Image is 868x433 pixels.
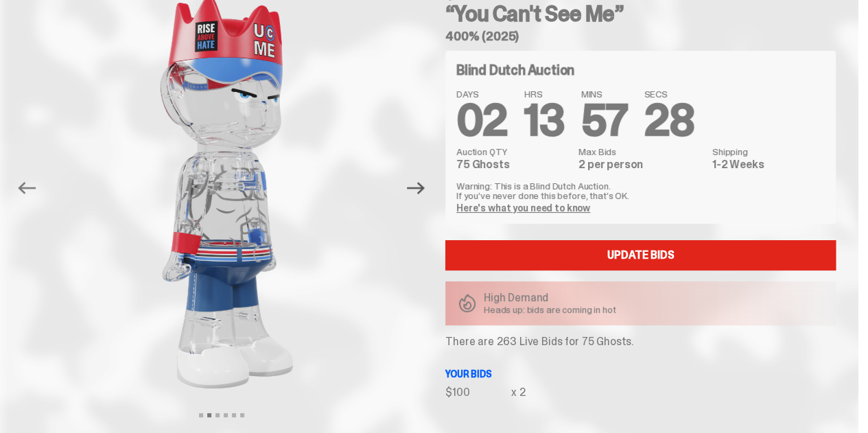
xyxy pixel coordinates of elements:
h5: 400% (2025) [445,30,836,43]
button: Previous [12,173,42,203]
dd: 75 Ghosts [456,159,570,170]
p: Heads up: bids are coming in hot [484,305,616,314]
a: Here's what you need to know [456,202,590,214]
p: High Demand [484,292,616,303]
span: MINS [581,89,628,99]
dd: 2 per person [578,159,704,170]
dt: Shipping [712,147,825,156]
dt: Auction QTY [456,147,570,156]
button: View slide 6 [240,413,244,417]
button: View slide 4 [224,413,228,417]
span: 13 [524,92,565,149]
span: 28 [644,92,694,149]
button: Next [401,173,431,203]
button: View slide 2 [207,413,211,417]
button: View slide 5 [232,413,236,417]
a: Update Bids [445,240,836,270]
dd: 1-2 Weeks [712,159,825,170]
dt: Max Bids [578,147,704,156]
button: View slide 3 [215,413,220,417]
h4: Blind Dutch Auction [456,63,574,77]
span: 57 [581,92,628,149]
p: There are 263 Live Bids for 75 Ghosts. [445,336,836,347]
button: View slide 1 [199,413,203,417]
span: 02 [456,92,508,149]
span: DAYS [456,89,508,99]
div: x 2 [511,387,526,398]
span: HRS [524,89,565,99]
p: Warning: This is a Blind Dutch Auction. If you’ve never done this before, that’s OK. [456,181,825,200]
h3: “You Can't See Me” [445,3,836,25]
div: $100 [445,387,511,398]
p: Your bids [445,369,836,379]
span: SECS [644,89,694,99]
